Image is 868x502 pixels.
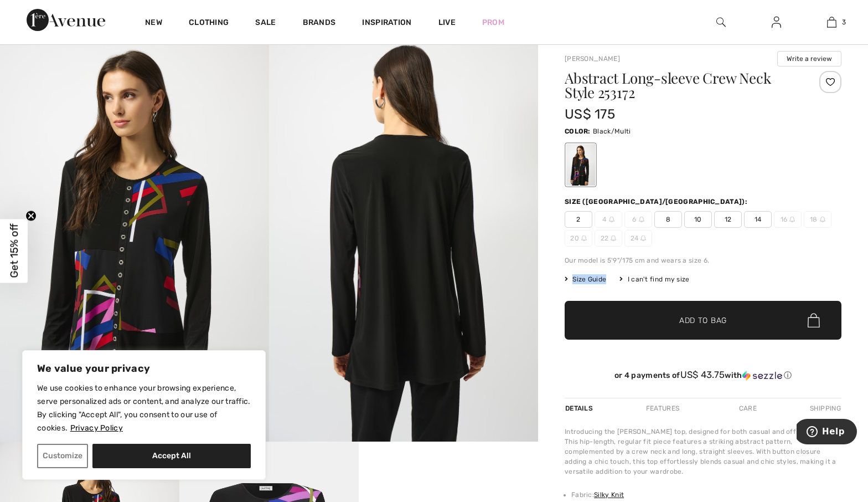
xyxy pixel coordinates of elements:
[565,301,841,340] button: Add to Bag
[611,235,616,241] img: ring-m.svg
[565,255,841,265] div: Our model is 5'9"/175 cm and wears a size 6.
[804,211,831,228] span: 18
[565,230,592,247] span: 20
[27,9,105,31] img: 1ère Avenue
[807,398,841,418] div: Shipping
[714,211,742,228] span: 12
[37,382,251,435] p: We use cookies to enhance your browsing experience, serve personalized ads or content, and analyz...
[654,211,682,228] span: 8
[679,315,727,326] span: Add to Bag
[594,491,624,499] a: Silky Knit
[565,55,620,63] a: [PERSON_NAME]
[820,217,825,222] img: ring-m.svg
[189,18,229,29] a: Clothing
[593,127,631,135] span: Black/Multi
[804,16,859,29] a: 3
[565,211,592,228] span: 2
[842,17,846,27] span: 3
[269,38,538,442] img: Abstract Long-Sleeve Crew Neck Style 253172. 2
[8,224,20,278] span: Get 15% off
[619,274,689,284] div: I can't find my size
[565,370,841,381] div: or 4 payments of with
[362,18,411,29] span: Inspiration
[797,419,857,447] iframe: Opens a widget where you can find more information
[565,127,591,135] span: Color:
[808,313,820,327] img: Bag.svg
[716,16,726,29] img: search the website
[639,217,644,222] img: ring-m.svg
[763,16,790,29] a: Sign In
[680,369,725,380] span: US$ 43.75
[789,217,795,222] img: ring-m.svg
[742,371,782,381] img: Sezzle
[566,144,595,186] div: Black/Multi
[595,230,622,247] span: 22
[565,274,606,284] span: Size Guide
[624,230,652,247] span: 24
[255,18,276,29] a: Sale
[777,51,841,66] button: Write a review
[565,427,841,477] div: Introducing the [PERSON_NAME] top, designed for both casual and office settings. This hip-length,...
[581,235,587,241] img: ring-m.svg
[744,211,772,228] span: 14
[565,106,615,122] span: US$ 175
[482,17,504,28] a: Prom
[37,444,88,468] button: Customize
[595,211,622,228] span: 4
[640,235,646,241] img: ring-m.svg
[774,211,802,228] span: 16
[92,444,251,468] button: Accept All
[565,370,841,385] div: or 4 payments ofUS$ 43.75withSezzle Click to learn more about Sezzle
[772,16,781,29] img: My Info
[145,18,162,29] a: New
[684,211,712,228] span: 10
[565,197,750,207] div: Size ([GEOGRAPHIC_DATA]/[GEOGRAPHIC_DATA]):
[565,71,795,100] h1: Abstract Long-sleeve Crew Neck Style 253172
[827,16,836,29] img: My Bag
[303,18,336,29] a: Brands
[25,211,37,222] button: Close teaser
[637,398,689,418] div: Features
[438,17,456,28] a: Live
[22,350,266,480] div: We value your privacy
[624,211,652,228] span: 6
[70,423,123,433] a: Privacy Policy
[730,398,766,418] div: Care
[571,490,841,500] li: Fabric:
[565,398,596,418] div: Details
[609,217,614,222] img: ring-m.svg
[37,362,251,375] p: We value your privacy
